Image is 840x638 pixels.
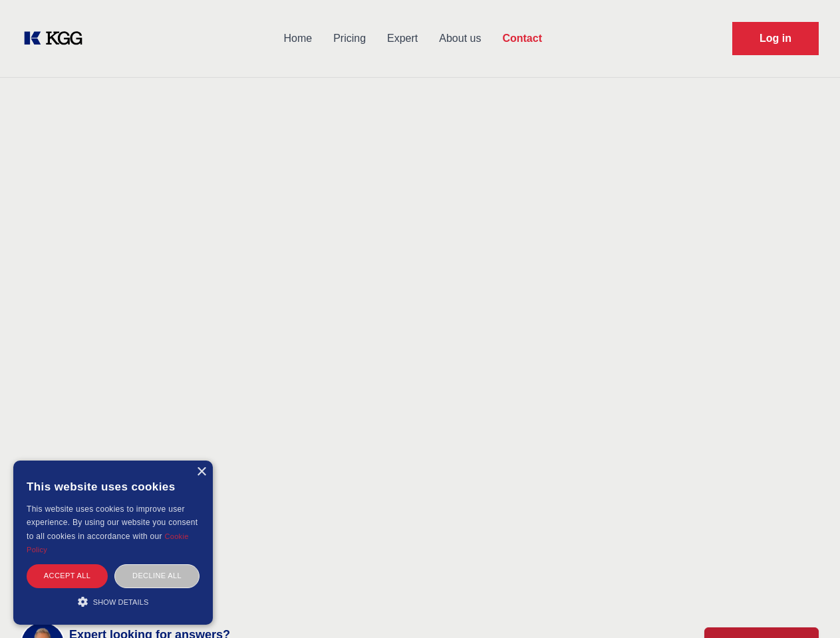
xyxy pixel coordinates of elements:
[27,471,200,502] div: This website uses cookies
[773,574,840,638] iframe: Chat Widget
[491,21,553,56] a: Contact
[323,21,376,56] a: Pricing
[376,21,428,56] a: Expert
[27,564,108,587] div: Accept all
[27,504,198,541] span: This website uses cookies to improve user experience. By using our website you consent to all coo...
[21,28,93,49] a: KOL Knowledge Platform: Talk to Key External Experts (KEE)
[732,22,819,55] a: Request Demo
[273,21,323,56] a: Home
[428,21,491,56] a: About us
[93,598,149,606] span: Show details
[27,595,200,608] div: Show details
[27,532,189,554] a: Cookie Policy
[114,564,200,587] div: Decline all
[196,467,206,477] div: Close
